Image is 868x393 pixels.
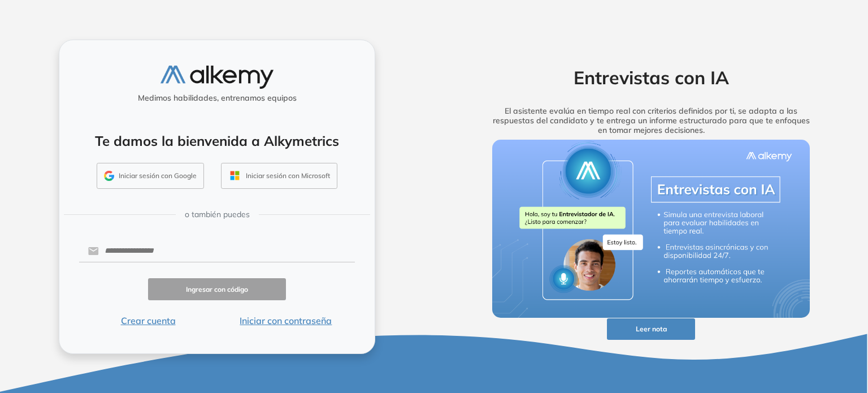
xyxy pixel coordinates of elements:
button: Ingresar con código [148,278,286,300]
button: Leer nota [607,318,695,340]
img: logo-alkemy [160,66,274,89]
button: Iniciar sesión con Microsoft [221,163,337,189]
button: Crear cuenta [79,314,217,327]
h5: El asistente evalúa en tiempo real con criterios definidos por ti, se adapta a las respuestas del... [475,106,827,135]
h4: Te damos la bienvenida a Alkymetrics [74,133,360,149]
iframe: Chat Widget [665,262,868,393]
button: Iniciar con contraseña [217,314,355,327]
div: Widget de chat [665,262,868,393]
h2: Entrevistas con IA [475,67,827,88]
img: GMAIL_ICON [104,171,114,181]
span: o también puedes [185,209,250,221]
button: Iniciar sesión con Google [97,163,204,189]
h5: Medimos habilidades, entrenamos equipos [64,93,370,103]
img: OUTLOOK_ICON [228,169,241,182]
img: img-more-info [492,140,810,318]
